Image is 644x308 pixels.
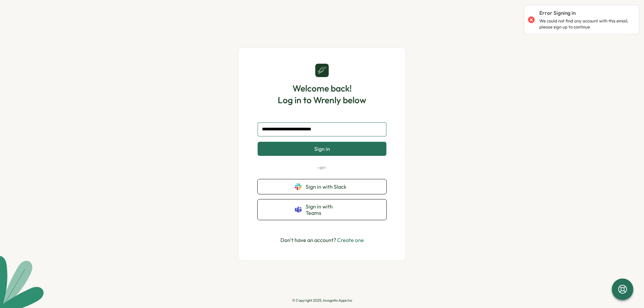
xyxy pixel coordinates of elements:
[258,142,386,156] button: Sign in
[337,237,364,243] a: Create one
[258,164,386,171] p: -or-
[539,9,576,17] p: Error Signing in
[314,146,330,152] span: Sign in
[258,199,386,220] button: Sign in with Teams
[539,18,632,30] p: We could not find any account with this email, please sign up to continue
[278,82,366,106] h1: Welcome back! Log in to Wrenly below
[306,184,349,190] span: Sign in with Slack
[292,298,352,303] p: © Copyright 2025, Incognito Apps Inc
[280,236,364,244] p: Don't have an account?
[306,203,349,216] span: Sign in with Teams
[258,179,386,194] button: Sign in with Slack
